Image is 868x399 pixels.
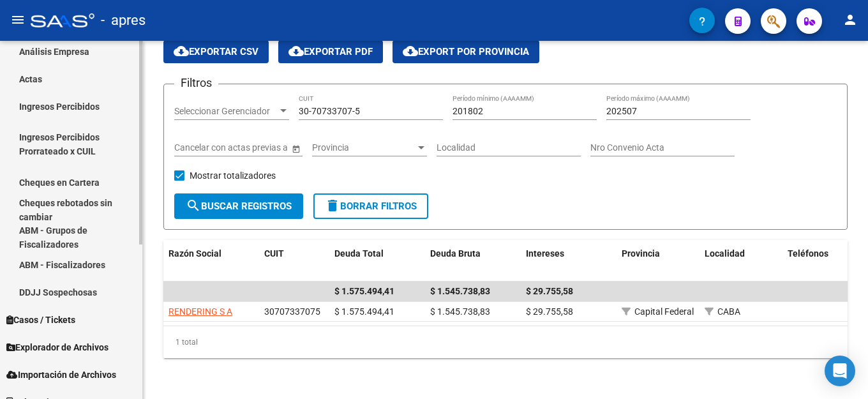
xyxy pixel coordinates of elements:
span: $ 29.755,58 [526,306,573,317]
button: Buscar Registros [174,193,303,219]
span: Borrar Filtros [325,200,417,212]
span: $ 1.575.494,41 [334,286,394,296]
datatable-header-cell: Localidad [700,240,782,282]
datatable-header-cell: Razón Social [163,240,259,282]
datatable-header-cell: Deuda Bruta [425,240,521,282]
span: Exportar CSV [174,46,258,57]
button: Exportar CSV [163,40,269,63]
span: CABA [717,306,740,317]
mat-icon: cloud_download [174,43,189,59]
span: Mostrar totalizadores [190,168,276,183]
span: Importación de Archivos [6,368,116,382]
span: $ 1.575.494,41 [334,306,394,317]
span: Export por Provincia [403,46,529,57]
span: Intereses [526,248,564,259]
span: RENDERING S A [168,306,232,317]
span: Teléfonos [788,248,828,259]
button: Export por Provincia [393,40,539,63]
span: Deuda Total [334,248,384,259]
span: $ 1.545.738,83 [430,286,490,296]
span: Buscar Registros [186,200,292,212]
mat-icon: delete [325,198,340,213]
span: Razón Social [168,248,221,259]
div: 1 total [163,326,848,358]
span: Provincia [312,142,415,153]
mat-icon: person [842,12,858,27]
button: Exportar PDF [278,40,383,63]
span: Exportar PDF [288,46,373,57]
mat-icon: cloud_download [288,43,304,59]
mat-icon: search [186,198,201,213]
span: Casos / Tickets [6,313,75,327]
span: - apres [101,6,146,34]
span: CUIT [264,248,284,259]
span: Localidad [705,248,745,259]
span: Capital Federal [634,306,694,317]
mat-icon: menu [10,12,26,27]
span: Seleccionar Gerenciador [174,106,278,117]
button: Open calendar [289,142,303,155]
span: $ 29.755,58 [526,286,573,296]
span: Deuda Bruta [430,248,481,259]
h3: Filtros [174,74,218,92]
button: Borrar Filtros [313,193,428,219]
span: $ 1.545.738,83 [430,306,490,317]
mat-icon: cloud_download [403,43,418,59]
div: Open Intercom Messenger [825,356,855,386]
span: 30707337075 [264,306,320,317]
datatable-header-cell: Deuda Total [329,240,425,282]
span: Explorador de Archivos [6,340,108,354]
datatable-header-cell: Provincia [617,240,700,282]
datatable-header-cell: Intereses [521,240,617,282]
span: Provincia [622,248,660,259]
datatable-header-cell: CUIT [259,240,329,282]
